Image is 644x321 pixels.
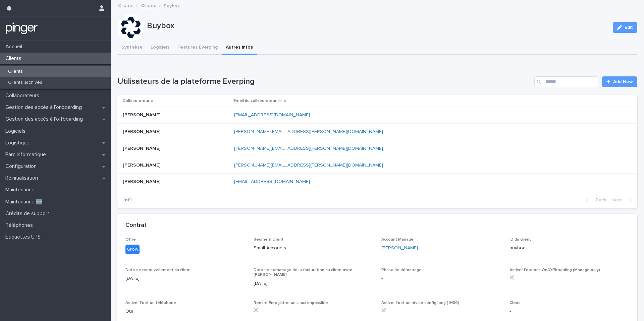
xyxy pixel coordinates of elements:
[3,69,28,74] p: Clients
[602,76,637,87] a: Add New
[117,140,637,157] tr: [PERSON_NAME][PERSON_NAME] [PERSON_NAME][EMAIL_ADDRESS][PERSON_NAME][DOMAIN_NAME]
[509,238,531,242] span: ID du client
[123,111,162,118] p: [PERSON_NAME]
[254,238,283,242] span: Segment client
[147,41,173,55] button: Logiciels
[254,301,328,305] span: Rendre Enregistrer un Linux impossible
[3,222,38,229] p: Téléphones
[3,187,40,193] p: Maintenance
[123,178,162,185] p: [PERSON_NAME]
[254,268,352,277] span: Date de démarrage de la facturation du client avec [PERSON_NAME]
[509,301,521,305] span: Cleaq
[509,308,630,315] p: -
[117,123,637,140] tr: [PERSON_NAME][PERSON_NAME] [PERSON_NAME][EMAIL_ADDRESS][PERSON_NAME][DOMAIN_NAME]
[3,55,27,62] p: Clients
[3,104,87,111] p: Gestion des accès à l’onboarding
[3,199,48,205] p: Maintenance 🆕
[3,163,42,170] p: Configuration
[117,107,637,124] tr: [PERSON_NAME][PERSON_NAME] [EMAIL_ADDRESS][DOMAIN_NAME]
[125,245,140,254] div: Grow
[118,1,133,9] a: Clients
[234,129,383,134] a: [PERSON_NAME][EMAIL_ADDRESS][PERSON_NAME][DOMAIN_NAME]
[3,175,43,181] p: Réinitialisation
[125,222,147,229] h2: Contrat
[509,268,600,272] span: Activer l'options On/Offboarding (Manage only)
[125,275,246,282] p: [DATE]
[123,97,149,105] p: Collaborateur
[592,198,606,202] span: Back
[234,163,383,168] a: [PERSON_NAME][EMAIL_ADDRESS][PERSON_NAME][DOMAIN_NAME]
[3,116,88,122] p: Gestion des accès à l’offboarding
[117,77,532,86] h1: Utilisateurs de la plateforme Everping
[381,268,422,272] span: Phase de démarrage
[611,198,626,202] span: Next
[3,128,31,134] p: Logiciels
[234,113,310,117] a: [EMAIL_ADDRESS][DOMAIN_NAME]
[3,80,48,85] p: Clients archivés
[381,238,415,242] span: Account Manager
[3,210,55,217] p: Crédits de support
[534,76,598,87] input: Search
[3,140,35,146] p: Logistique
[381,245,418,252] a: [PERSON_NAME]
[234,179,310,184] a: [EMAIL_ADDRESS][DOMAIN_NAME]
[234,146,383,151] a: [PERSON_NAME][EMAIL_ADDRESS][PERSON_NAME][DOMAIN_NAME]
[3,234,46,240] p: Étiquettes UPS
[125,268,191,272] span: Date de renouvellement du client
[141,1,156,9] a: Clients
[117,157,637,174] tr: [PERSON_NAME][PERSON_NAME] [PERSON_NAME][EMAIL_ADDRESS][PERSON_NAME][DOMAIN_NAME]
[125,301,176,305] span: Activer l'option téléphone
[609,197,637,203] button: Next
[117,192,137,208] p: 1 of 1
[254,280,374,287] p: [DATE]
[222,41,257,55] button: Autres infos
[233,97,282,105] p: Email du collaborateur ✉️
[117,41,147,55] button: Synthèse
[125,308,246,315] p: Oui
[147,21,607,31] p: Buybox
[117,174,637,190] tr: [PERSON_NAME][PERSON_NAME] [EMAIL_ADDRESS][DOMAIN_NAME]
[123,144,162,151] p: [PERSON_NAME]
[164,2,180,9] p: Buybox
[581,197,609,203] button: Back
[3,44,28,50] p: Accueil
[509,245,630,252] p: buybox
[173,41,222,55] button: Features Everping
[5,22,38,35] img: mTgBEunGTSyRkCgitkcU
[381,275,501,282] p: -
[125,238,136,242] span: Offre
[613,22,637,33] button: Edit
[123,161,162,168] p: [PERSON_NAME]
[254,245,374,252] p: Small Accounts
[381,301,459,305] span: Activer l'option rdv de config long (1H30)
[613,79,633,84] span: Add New
[123,128,162,135] p: [PERSON_NAME]
[3,151,51,158] p: Parc informatique
[3,92,45,99] p: Collaborateurs
[625,25,633,30] span: Edit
